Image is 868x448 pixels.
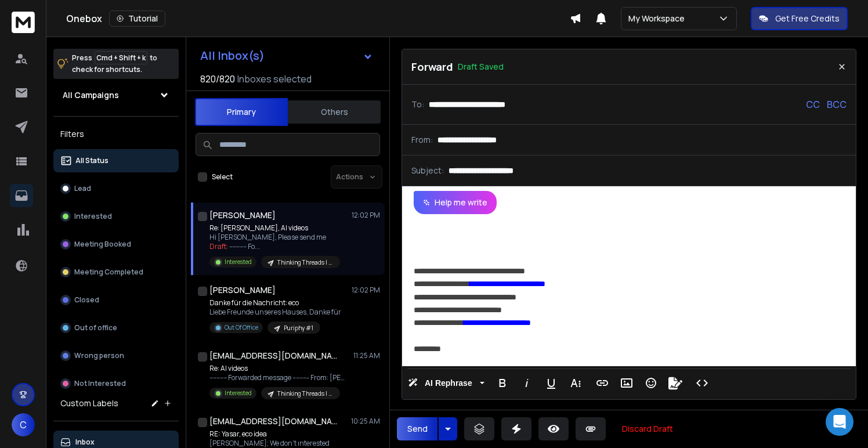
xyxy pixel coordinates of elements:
p: Liebe Freunde unseres Hauses, Danke für [209,308,341,317]
button: Italic (⌘I) [516,371,538,395]
button: AI Rephrase [406,371,487,395]
p: Not Interested [74,379,126,388]
button: Tutorial [109,10,165,27]
p: Hi [PERSON_NAME], Please send me [209,233,340,242]
button: Discard Draft [613,417,682,440]
button: Not Interested [53,372,179,395]
button: C [12,413,35,436]
p: Puriphy #1 [284,324,313,333]
h1: All Inbox(s) [200,50,265,62]
button: Get Free Credits [751,7,848,30]
p: Interested [225,258,252,266]
p: Press to check for shortcuts. [72,52,157,75]
h1: [PERSON_NAME] [209,284,276,296]
p: ---------- Forwarded message --------- From: [PERSON_NAME] [209,373,349,382]
span: Draft: [209,241,228,251]
h1: [EMAIL_ADDRESS][DOMAIN_NAME] [209,416,337,427]
span: ---------- Fo ... [229,241,260,251]
p: Subject: [411,165,444,176]
p: To: [411,99,424,110]
p: Interested [74,212,112,221]
p: Re: AI videos [209,364,349,373]
span: Cmd + Shift + k [95,51,147,64]
p: Danke für die Nachricht: eco [209,298,341,308]
h3: Filters [53,126,179,142]
p: BCC [827,97,847,111]
p: Re: [PERSON_NAME], AI videos [209,223,340,233]
p: All Status [75,156,108,165]
p: Forward [411,59,453,75]
button: All Status [53,149,179,172]
button: Meeting Booked [53,233,179,256]
p: Closed [74,295,99,305]
p: Thinking Threads | AI Video | #1 | [GEOGRAPHIC_DATA] [277,258,333,267]
button: Insert Image (⌘P) [616,371,638,395]
p: [PERSON_NAME]; We don't ınterested [209,439,330,448]
button: Interested [53,205,179,228]
p: Meeting Booked [74,240,131,249]
p: Meeting Completed [74,268,143,277]
p: From: [411,134,433,146]
h3: Inboxes selected [237,72,312,86]
p: CC [806,97,820,111]
p: Lead [74,184,91,193]
p: My Workspace [628,13,689,24]
p: 11:25 AM [353,351,380,360]
p: Wrong person [74,351,124,360]
p: Thinking Threads | AI Video | #1 | [GEOGRAPHIC_DATA] [277,389,333,398]
h1: [EMAIL_ADDRESS][DOMAIN_NAME] [209,350,337,362]
button: Out of office [53,316,179,339]
button: Closed [53,288,179,312]
button: Underline (⌘U) [540,371,562,395]
span: 820 / 820 [200,72,235,86]
p: Interested [225,389,252,398]
p: Get Free Credits [775,13,840,24]
h1: [PERSON_NAME] [209,209,276,221]
div: Onebox [66,10,570,27]
p: 10:25 AM [351,417,380,426]
p: 12:02 PM [352,286,380,295]
p: Out Of Office [225,323,258,332]
button: Send [397,417,437,440]
p: Out of office [74,323,117,333]
button: Emoticons [640,371,662,395]
p: RE: Yasar, eco idea [209,429,330,439]
button: Lead [53,177,179,200]
button: Help me write [414,191,497,214]
button: Primary [195,98,288,126]
div: Open Intercom Messenger [826,408,853,436]
h1: All Campaigns [63,89,119,101]
button: Code View [691,371,713,395]
button: All Campaigns [53,84,179,107]
button: Signature [664,371,686,395]
button: Insert Link (⌘K) [591,371,613,395]
button: Wrong person [53,344,179,367]
button: Others [288,99,381,125]
span: AI Rephrase [422,378,475,388]
h3: Custom Labels [60,398,118,409]
button: More Text [565,371,587,395]
p: Draft Saved [458,61,504,73]
p: Inbox [75,438,95,447]
button: All Inbox(s) [191,44,382,67]
label: Select [212,172,233,182]
button: Meeting Completed [53,261,179,284]
p: 12:02 PM [352,211,380,220]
